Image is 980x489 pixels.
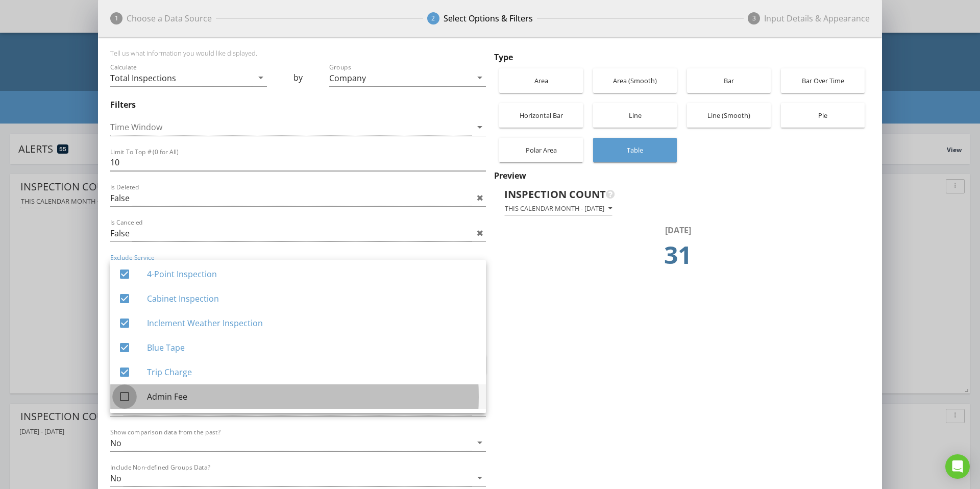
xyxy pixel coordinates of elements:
[786,68,860,93] div: Bar Over Time
[474,472,486,484] i: arrow_drop_down
[110,74,176,83] div: Total Inspections
[474,121,486,133] i: arrow_drop_down
[507,236,848,279] td: 31
[748,12,760,25] span: 3
[147,366,478,378] div: Trip Charge
[494,169,870,182] div: Preview
[110,193,130,203] div: False
[427,12,439,25] span: 2
[474,436,486,449] i: arrow_drop_down
[692,103,766,128] div: Line (Smooth)
[692,68,766,93] div: Bar
[494,51,870,63] div: Type
[147,317,478,329] div: Inclement Weather Inspection
[267,61,330,96] div: by
[504,202,612,216] button: This calendar month - [DATE]
[110,99,486,111] div: Filters
[504,138,578,162] div: Polar Area
[110,12,122,25] span: 1
[474,71,486,84] i: arrow_drop_down
[329,74,366,83] div: Company
[786,103,860,128] div: Pie
[504,68,578,93] div: Area
[147,341,478,354] div: Blue Tape
[598,68,672,93] div: Area (Smooth)
[444,12,533,25] div: Select Options & Filters
[127,12,212,25] div: Choose a Data Source
[255,71,267,84] i: arrow_drop_down
[507,224,848,236] div: [DATE]
[598,138,672,162] div: Table
[110,49,486,61] div: Tell us what information you would like displayed.
[147,292,478,305] div: Cabinet Inspection
[147,268,478,280] div: 4-Point Inspection
[505,205,612,212] div: This calendar month - [DATE]
[110,474,121,483] div: No
[110,229,130,238] div: False
[504,103,578,128] div: Horizontal Bar
[110,154,486,171] input: Limit To Top # (0 for All)
[598,103,672,128] div: Line
[110,438,121,448] div: No
[504,187,842,202] div: Inspection Count
[147,390,478,403] div: Admin Fee
[764,12,870,25] div: Input Details & Appearance
[945,454,970,479] div: Open Intercom Messenger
